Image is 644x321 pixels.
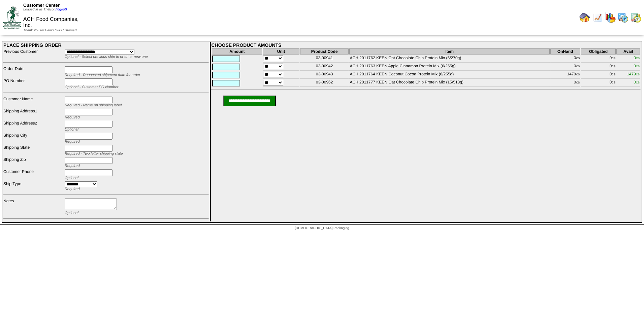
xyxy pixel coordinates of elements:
[65,152,123,156] span: Required - Two letter shipping state
[23,29,77,32] span: Thank You for Being Our Customer!
[300,55,349,63] td: 03-00941
[300,79,349,87] td: 03-00962
[23,16,79,28] span: ACH Food Companies, Inc.
[612,65,615,68] span: CS
[3,145,64,156] td: Shipping State
[581,48,616,55] th: Obligated
[263,48,299,55] th: Unit
[634,80,640,84] span: 0
[550,55,580,63] td: 0
[576,57,580,60] span: CS
[592,12,603,23] img: line_graph.gif
[300,63,349,71] td: 03-00942
[65,128,78,132] span: Optional
[616,48,640,55] th: Avail
[636,73,640,76] span: CS
[349,63,549,71] td: ACH 2011763 KEEN Apple Cinnamon Protein Mix (6/255g)
[550,48,580,55] th: OnHand
[65,211,78,215] span: Optional
[3,108,64,120] td: Shipping Address1
[576,73,580,76] span: CS
[3,198,64,215] td: Notes
[3,42,209,48] div: PLACE SHIPPING ORDER
[65,73,140,77] span: Required - Requested shipment date for order
[576,65,580,68] span: CS
[550,79,580,87] td: 0
[579,12,590,23] img: home.gif
[3,6,21,29] img: ZoRoCo_Logo(Green%26Foil)%20jpg.webp
[636,81,640,84] span: CS
[65,140,80,144] span: Required
[612,73,615,76] span: CS
[612,81,615,84] span: CS
[349,55,549,63] td: ACH 2011762 KEEN Oat Chocolate Chip Protein Mix (6/270g)
[636,57,640,60] span: CS
[581,63,616,71] td: 0
[581,55,616,63] td: 0
[581,79,616,87] td: 0
[212,48,262,55] th: Amount
[3,49,64,59] td: Previous Customer
[618,12,629,23] img: calendarprod.gif
[300,71,349,79] td: 03-00943
[612,57,615,60] span: CS
[295,226,349,230] span: [DEMOGRAPHIC_DATA] Packaging
[349,71,549,79] td: ACH 2011764 KEEN Coconut Cocoa Protein Mix (6/255g)
[349,48,549,55] th: Item
[3,96,64,108] td: Customer Name
[65,55,148,59] span: Optional - Select previous ship to or enter new one
[605,12,616,23] img: graph.gif
[65,164,80,168] span: Required
[3,181,64,191] td: Ship Type
[300,48,349,55] th: Product Code
[65,176,78,180] span: Optional
[65,115,80,119] span: Required
[211,42,641,48] div: CHOOSE PRODUCT AMOUNTS
[550,63,580,71] td: 0
[3,66,64,77] td: Order Date
[631,12,641,23] img: calendarinout.gif
[627,72,640,76] span: 1479
[65,85,119,89] span: Optional - Customer PO Number
[349,79,549,87] td: ACH 2011777 KEEN Oat Chocolate Chip Protein Mix (15/513g)
[636,65,640,68] span: CS
[56,8,67,11] a: (logout)
[3,133,64,144] td: Shipping City
[581,71,616,79] td: 0
[3,169,64,180] td: Customer Phone
[23,3,60,8] span: Customer Center
[3,78,64,90] td: PO Number
[65,187,80,191] span: Required
[65,103,122,107] span: Required - Name on shipping label
[634,64,640,68] span: 0
[576,81,580,84] span: CS
[3,157,64,168] td: Shipping Zip
[3,120,64,132] td: Shipping Address2
[550,71,580,79] td: 1479
[634,56,640,60] span: 0
[23,8,67,11] span: Logged in as Tnelson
